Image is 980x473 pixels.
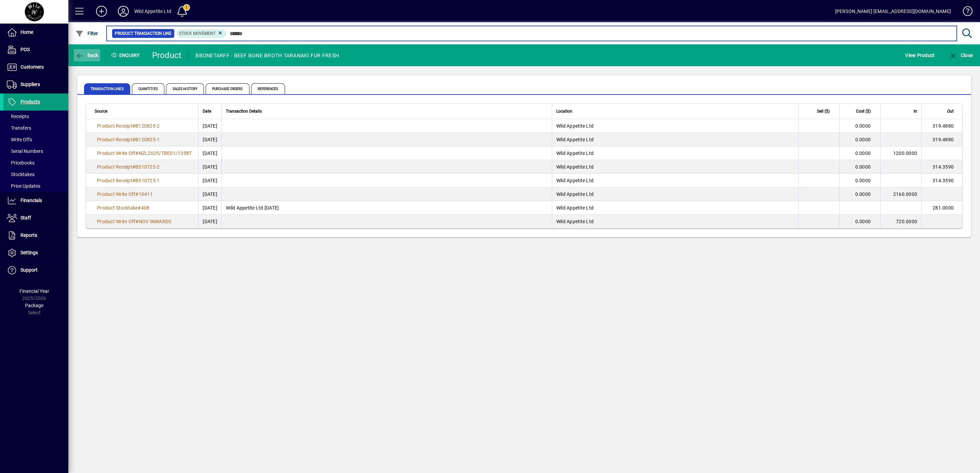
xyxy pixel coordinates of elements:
button: Filter [74,27,100,40]
span: Cost ($) [856,107,871,115]
a: Suppliers [3,76,68,93]
a: Pricebooks [3,157,68,169]
span: Settings [21,250,38,255]
span: # [132,164,135,170]
span: Pricebooks [7,160,35,166]
a: Staff [3,210,68,227]
span: Wild Appetite Ltd [556,178,594,183]
span: Product Receipt [97,123,132,129]
span: Receipts [7,114,29,119]
span: Home [21,29,33,35]
a: Knowledge Base [958,1,971,24]
a: Product Write Off#NZL2025/TBE01/1358T [95,149,194,157]
a: Stocktakes [3,169,68,180]
span: 10411 [139,191,153,197]
span: B310725-1 [135,178,160,183]
span: B310725-2 [135,164,160,170]
span: Transaction Lines [84,83,130,94]
td: 0.0000 [839,174,880,187]
span: Financials [21,198,42,203]
span: Product Write Off [97,191,135,197]
app-page-header-button: Back [68,49,106,61]
div: Product [152,50,182,61]
span: Date [203,107,211,115]
div: Sell ($) [803,107,836,115]
a: Product Receipt#B310725-1 [95,177,162,184]
span: Out [947,107,954,115]
a: POS [3,41,68,58]
a: Product Receipt#B310725-2 [95,163,162,171]
td: Wild Appetite Ltd [DATE] [221,201,552,215]
span: Reports [21,232,37,238]
span: Serial Numbers [7,148,43,154]
a: Home [3,24,68,41]
td: 0.0000 [839,119,880,133]
span: Customers [21,64,44,70]
span: Quantities [132,83,164,94]
span: Location [556,107,572,115]
span: Financial Year [19,288,49,294]
a: Product Receipt#B120825-2 [95,122,162,130]
a: Receipts [3,111,68,122]
button: Back [74,49,100,61]
span: In [914,107,917,115]
td: 0.0000 [839,133,880,146]
div: Location [556,107,794,115]
span: Product Stocktake [97,205,138,211]
button: Close [947,49,975,61]
span: Suppliers [21,82,40,87]
span: Wild Appetite Ltd [556,164,594,170]
span: Product Receipt [97,164,132,170]
td: [DATE] [198,174,221,187]
span: Price Updates [7,183,40,189]
span: Stocktakes [7,172,35,177]
span: # [135,191,138,197]
span: POS [21,47,30,52]
span: 408 [141,205,150,211]
a: Serial Numbers [3,145,68,157]
span: 2160.0000 [893,191,917,197]
div: Enquiry [106,50,147,61]
a: Transfers [3,122,68,134]
div: Cost ($) [844,107,877,115]
span: # [132,137,135,142]
span: Source [95,107,107,115]
td: [DATE] [198,160,221,174]
a: Price Updates [3,180,68,192]
span: Products [21,99,40,104]
button: Add [91,5,112,17]
span: NZL2025/TBE01/1358T [139,150,192,156]
div: Date [203,107,217,115]
span: NOV INWARDS [139,219,172,224]
span: 720.0000 [896,219,917,224]
span: Wild Appetite Ltd [556,137,594,142]
a: Reports [3,227,68,244]
span: Support [21,267,38,273]
span: Package [25,303,43,308]
a: Product Write Off#NOV INWARDS [95,218,174,225]
span: Sales History [166,83,204,94]
span: # [135,150,138,156]
td: [DATE] [198,119,221,133]
span: Wild Appetite Ltd [556,123,594,129]
span: # [138,205,141,211]
span: Back [76,53,98,58]
a: Product Stocktake#408 [95,204,152,212]
span: 281.0000 [933,205,954,211]
div: Wild Appetite Ltd [134,6,171,17]
span: 314.3590 [933,178,954,183]
app-page-header-button: Close enquiry [942,49,980,61]
button: View Product [903,49,936,61]
span: Purchase Orders [206,83,249,94]
span: Product Write Off [97,219,135,224]
mat-chip: Product Transaction Type: Stock movement [176,29,226,38]
td: 0.0000 [839,160,880,174]
div: BBONETARFF - BEEF BONE BROTH TARANAKI FUR FRESH [195,50,339,61]
span: Sell ($) [817,107,830,115]
td: [DATE] [198,187,221,201]
td: [DATE] [198,133,221,146]
a: Write Offs [3,134,68,145]
span: Write Offs [7,137,32,142]
div: [PERSON_NAME] [EMAIL_ADDRESS][DOMAIN_NAME] [835,6,951,17]
td: 0.0000 [839,146,880,160]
